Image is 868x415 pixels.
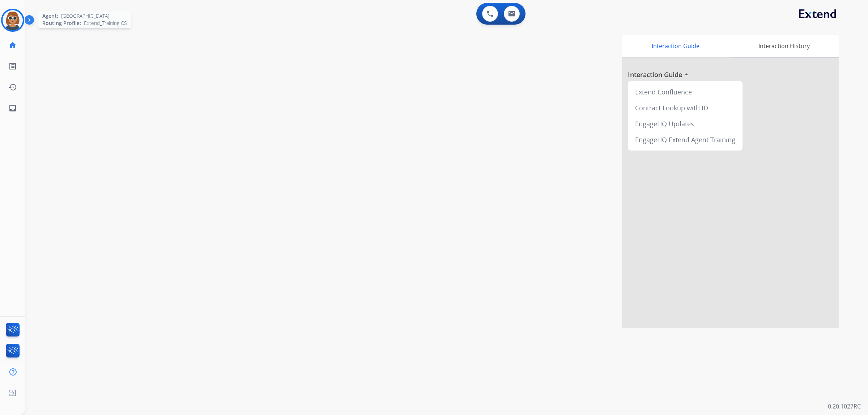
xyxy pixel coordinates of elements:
p: 0.20.1027RC [828,402,861,411]
div: Extend Confluence [631,84,740,100]
div: Interaction Guide [622,35,729,57]
span: Agent: [42,12,58,20]
mat-icon: inbox [8,104,17,113]
img: avatar [3,10,23,30]
span: Routing Profile: [42,20,81,27]
mat-icon: home [8,41,17,50]
span: Extend_Training CS [84,20,127,27]
div: Contract Lookup with ID [631,100,740,116]
mat-icon: history [8,83,17,92]
span: [GEOGRAPHIC_DATA] [61,12,109,20]
mat-icon: list_alt [8,62,17,71]
div: EngageHQ Updates [631,116,740,132]
div: Interaction History [729,35,839,57]
div: EngageHQ Extend Agent Training [631,132,740,148]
